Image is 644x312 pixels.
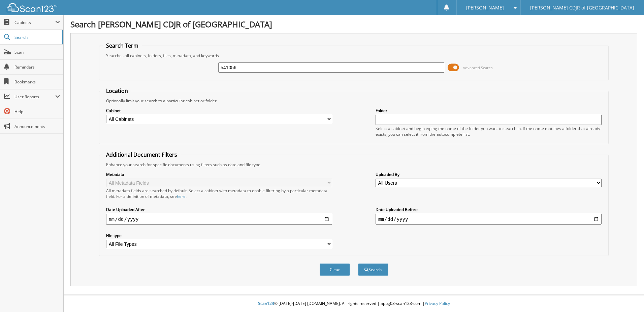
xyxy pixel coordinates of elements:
[320,263,350,276] button: Clear
[530,6,634,10] span: [PERSON_NAME] CDJR of [GEOGRAPHIC_DATA]
[376,108,602,113] label: Folder
[103,98,605,104] div: Optionally limit your search to a particular cabinet or folder
[425,301,450,306] a: Privacy Policy
[14,34,59,40] span: Search
[463,65,493,70] span: Advanced Search
[14,20,55,25] span: Cabinets
[376,214,602,225] input: end
[64,295,644,312] div: © [DATE]-[DATE] [DOMAIN_NAME]. All rights reserved | appg03-scan123-com |
[106,233,332,238] label: File type
[14,79,60,85] span: Bookmarks
[466,6,504,10] span: [PERSON_NAME]
[103,42,142,49] legend: Search Term
[106,172,332,177] label: Metadata
[14,64,60,70] span: Reminders
[103,151,181,158] legend: Additional Document Filters
[376,172,602,177] label: Uploaded By
[106,214,332,225] input: start
[106,108,332,113] label: Cabinet
[14,49,60,55] span: Scan
[14,109,60,114] span: Help
[7,3,57,12] img: scan123-logo-white.svg
[14,94,55,100] span: User Reports
[358,263,388,276] button: Search
[376,126,602,137] div: Select a cabinet and begin typing the name of the folder you want to search in. If the name match...
[376,207,602,212] label: Date Uploaded Before
[14,124,60,129] span: Announcements
[70,19,637,30] h1: Search [PERSON_NAME] CDJR of [GEOGRAPHIC_DATA]
[103,162,605,167] div: Enhance your search for specific documents using filters such as date and file type.
[106,207,332,212] label: Date Uploaded After
[103,53,605,58] div: Searches all cabinets, folders, files, metadata, and keywords
[177,193,186,199] a: here
[103,87,131,95] legend: Location
[106,188,332,199] div: All metadata fields are searched by default. Select a cabinet with metadata to enable filtering b...
[610,280,644,312] iframe: Chat Widget
[258,301,274,306] span: Scan123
